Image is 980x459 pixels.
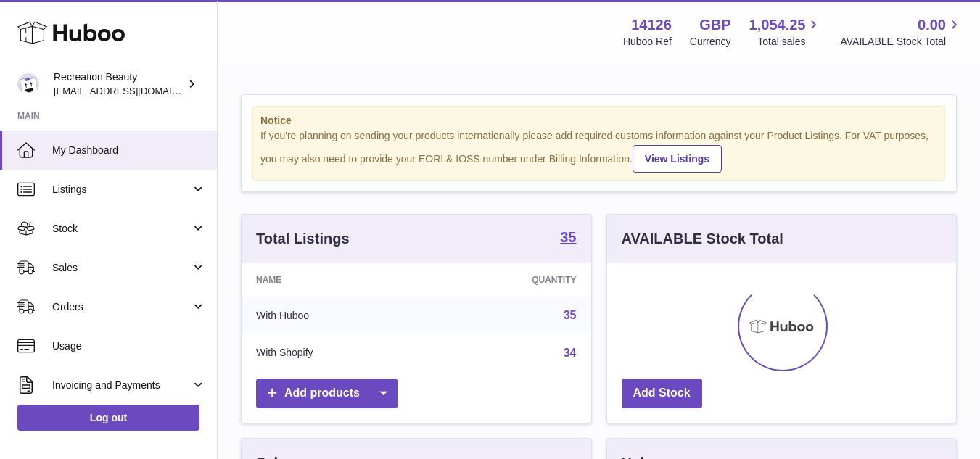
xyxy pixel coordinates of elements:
[17,405,199,431] a: Log out
[690,35,731,49] div: Currency
[749,15,823,49] a: 1,054.25 Total sales
[260,129,937,173] div: If you're planning on sending your products internationally please add required customs informati...
[699,15,730,35] strong: GBP
[52,144,206,157] span: My Dashboard
[840,35,963,49] span: AVAILABLE Stock Total
[256,379,398,408] a: Add products
[256,229,350,249] h3: Total Listings
[749,15,806,35] span: 1,054.25
[560,230,576,247] a: 35
[52,379,191,392] span: Invoicing and Payments
[564,309,577,321] a: 35
[242,334,430,372] td: With Shopify
[54,70,184,98] div: Recreation Beauty
[840,15,963,49] a: 0.00 AVAILABLE Stock Total
[757,35,822,49] span: Total sales
[633,145,722,173] a: View Listings
[623,35,672,49] div: Huboo Ref
[52,261,191,275] span: Sales
[560,230,576,244] strong: 35
[242,263,430,297] th: Name
[564,347,577,359] a: 34
[54,85,213,96] span: [EMAIL_ADDRESS][DOMAIN_NAME]
[52,222,191,236] span: Stock
[260,114,937,128] strong: Notice
[52,300,191,314] span: Orders
[631,15,672,35] strong: 14126
[430,263,591,297] th: Quantity
[242,297,430,334] td: With Huboo
[918,15,946,35] span: 0.00
[622,379,702,408] a: Add Stock
[17,73,39,95] img: internalAdmin-14126@internal.huboo.com
[622,229,783,249] h3: AVAILABLE Stock Total
[52,339,206,353] span: Usage
[52,183,191,197] span: Listings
